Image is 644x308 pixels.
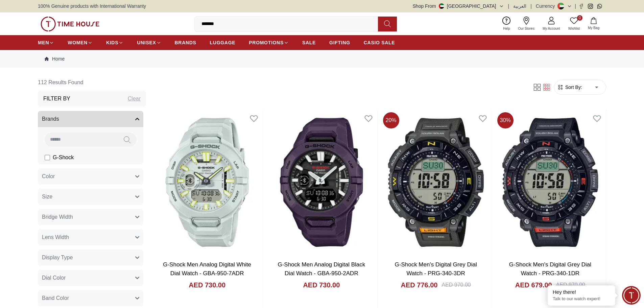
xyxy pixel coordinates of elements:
span: | [530,3,532,9]
img: G-Shock Men's Digital Grey Dial Watch - PRG-340-1DR [495,110,606,255]
span: BRANDS [175,39,196,46]
button: My Bag [584,16,603,32]
a: G-Shock Men's Digital Grey Dial Watch - PRG-340-3DR [395,261,477,277]
input: G-Shock [45,155,50,160]
button: العربية [513,3,526,9]
span: Help [500,26,513,31]
img: G-Shock Men Analog Digital Black Dial Watch - GBA-950-2ADR [266,110,377,255]
span: CASIO SALE [364,39,395,46]
span: Brands [42,115,59,123]
a: Facebook [579,4,584,9]
span: Sort By: [564,84,582,91]
span: WOMEN [68,39,88,46]
span: Bridge Width [42,213,73,221]
span: | [575,3,576,9]
span: PROMOTIONS [249,39,284,46]
a: Help [499,15,514,32]
h3: Filter By [43,95,70,103]
a: PROMOTIONS [249,37,289,49]
span: | [508,3,509,9]
button: Color [38,168,143,185]
span: Band Color [42,294,69,302]
a: KIDS [106,37,123,49]
span: Our Stores [516,26,537,31]
a: BRANDS [175,37,196,49]
span: Display Type [42,254,73,262]
span: My Account [540,26,563,31]
button: Display Type [38,250,143,266]
a: G-Shock Men Analog Digital Black Dial Watch - GBA-950-2ADR [278,261,365,277]
span: My Bag [585,25,602,30]
a: LUGGAGE [210,37,236,49]
h4: AED 730.00 [303,280,340,290]
h4: AED 679.00 [515,280,552,290]
a: CASIO SALE [364,37,395,49]
a: Our Stores [514,15,539,32]
div: AED 970.00 [442,281,471,289]
a: Home [45,55,65,62]
a: SALE [302,37,316,49]
span: 0 [577,15,582,21]
a: Whatsapp [597,4,602,9]
button: Size [38,189,143,205]
h4: AED 730.00 [189,280,225,290]
div: Clear [128,95,141,103]
span: Wishlist [566,26,582,31]
a: G-Shock Men Analog Digital White Dial Watch - GBA-950-7ADR [163,261,251,277]
span: UNISEX [137,39,156,46]
img: ... [41,17,99,31]
span: SALE [302,39,316,46]
span: G-Shock [53,153,74,162]
h4: AED 776.00 [401,280,438,290]
button: Shop From[GEOGRAPHIC_DATA] [413,3,504,9]
button: Dial Color [38,270,143,286]
button: Bridge Width [38,209,143,225]
span: Lens Width [42,233,69,241]
button: Sort By: [557,84,582,91]
h6: 112 Results Found [38,74,146,91]
div: AED 970.00 [556,281,585,289]
img: G-Shock Men's Digital Grey Dial Watch - PRG-340-3DR [380,110,492,255]
span: GIFTING [329,39,350,46]
img: G-Shock Men Analog Digital White Dial Watch - GBA-950-7ADR [151,110,263,255]
span: KIDS [106,39,118,46]
a: WOMEN [68,37,93,49]
a: G-Shock Men's Digital Grey Dial Watch - PRG-340-1DR [509,261,591,277]
span: 20 % [383,112,399,128]
div: Chat Widget [622,286,641,305]
button: Band Color [38,290,143,306]
button: Lens Width [38,229,143,245]
div: Currency [536,3,558,9]
span: 100% Genuine products with International Warranty [38,3,146,9]
a: Instagram [588,4,593,9]
button: Brands [38,111,143,127]
img: United Arab Emirates [439,3,444,9]
p: Talk to our watch expert! [553,296,610,302]
span: Dial Color [42,274,66,282]
div: Hey there! [553,289,610,295]
span: Color [42,172,55,181]
a: MEN [38,37,54,49]
a: 0Wishlist [564,15,584,32]
a: GIFTING [329,37,350,49]
span: MEN [38,39,49,46]
span: LUGGAGE [210,39,236,46]
span: Size [42,193,52,201]
span: 30 % [497,112,514,128]
a: UNISEX [137,37,161,49]
nav: Breadcrumb [38,50,606,68]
